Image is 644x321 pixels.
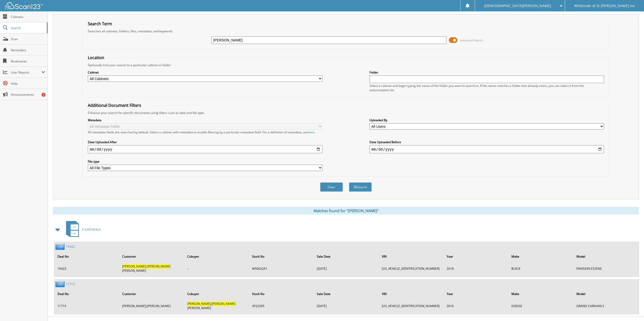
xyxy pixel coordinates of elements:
label: Date Uploaded Before [369,140,604,144]
span: [PERSON_NAME] [212,302,236,306]
td: -- [185,262,249,275]
th: Stock No [250,251,314,262]
td: ENVISION ESSENC [574,262,638,275]
legend: Search Term [85,21,115,27]
label: Uploaded By [369,118,604,122]
th: Stock No [250,289,314,299]
span: A CAR DEALS [82,227,101,232]
span: Reminders [11,48,45,52]
img: folder2.png [55,243,66,250]
td: ; [PERSON_NAME] [185,300,249,312]
span: Search [11,26,44,30]
th: Model [574,251,638,262]
label: Metadata [88,118,322,122]
th: Sale Date [314,289,379,299]
img: scan123-logo-white.svg [5,2,43,9]
span: [PERSON_NAME] [147,264,171,268]
input: end [369,145,604,153]
td: 19422 [55,262,119,275]
th: Deal No [55,251,119,262]
a: 11715 [66,282,75,286]
label: File type [88,159,322,164]
legend: Additional Document Filters [85,103,144,108]
a: 19422 [66,244,75,249]
span: [PERSON_NAME] [187,302,211,306]
img: folder2.png [55,281,66,287]
div: All metadata fields are searched by default. Select a cabinet with metadata to enable filtering b... [88,130,322,134]
td: [PERSON_NAME];[PERSON_NAME] [120,300,184,312]
span: Cabinets [11,15,45,19]
a: here [308,130,315,134]
div: Matches found for "[PERSON_NAME]" [53,207,639,214]
span: Announcements [11,92,45,97]
td: [US_VEHICLE_IDENTIFICATION_NUMBER] [379,262,444,275]
th: Customer [120,251,184,262]
td: [DATE] [314,262,379,275]
span: Scan [11,37,45,41]
td: 2016 [444,300,508,312]
span: Advanced Search [460,38,483,42]
th: Cobuyer [185,289,249,299]
legend: Location [85,55,107,60]
span: [PERSON_NAME] [122,264,146,268]
span: Whiteside of St [PERSON_NAME] Inc [574,4,635,7]
td: 11715 [55,300,119,312]
th: Make [509,251,573,262]
th: Model [574,289,638,299]
span: User Reports [11,70,41,75]
th: Sale Date [314,251,379,262]
td: 3P22395 [250,300,314,312]
div: Select a cabinet and begin typing the name of the folder you want to search in. If the name match... [369,84,604,92]
td: W50632A1 [250,262,314,275]
a: A CAR DEALS [63,219,101,239]
th: Customer [120,289,184,299]
th: Make [509,289,573,299]
label: Cabinet [88,70,322,75]
div: Optionally limit your search to a particular cabinet or folder [85,63,607,67]
button: Search [349,182,372,192]
button: Clear [320,182,343,192]
span: Help [11,81,45,86]
div: Enhance your search for specific documents using filters such as date and file type. [85,111,607,115]
td: DODGE [509,300,573,312]
iframe: Chat Widget [619,297,644,321]
th: Deal No [55,289,119,299]
div: Searches all cabinets, folders, files, metadata, and keywords [85,29,607,33]
div: 1 [41,93,46,97]
span: Bookmarks [11,59,45,63]
span: [DEMOGRAPHIC_DATA][PERSON_NAME] [484,4,551,7]
td: BUICK [509,262,573,275]
th: Year [444,251,508,262]
td: [US_VEHICLE_IDENTIFICATION_NUMBER] [379,300,444,312]
th: VIN [379,251,444,262]
td: [DATE] [314,300,379,312]
label: Folder [369,70,604,75]
td: GRAND CARAVAN S [574,300,638,312]
td: ; [PERSON_NAME] [120,262,184,275]
th: Year [444,289,508,299]
input: start [88,145,322,153]
label: Date Uploaded After [88,140,322,144]
td: 2018 [444,262,508,275]
th: Cobuyer [185,251,249,262]
th: VIN [379,289,444,299]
